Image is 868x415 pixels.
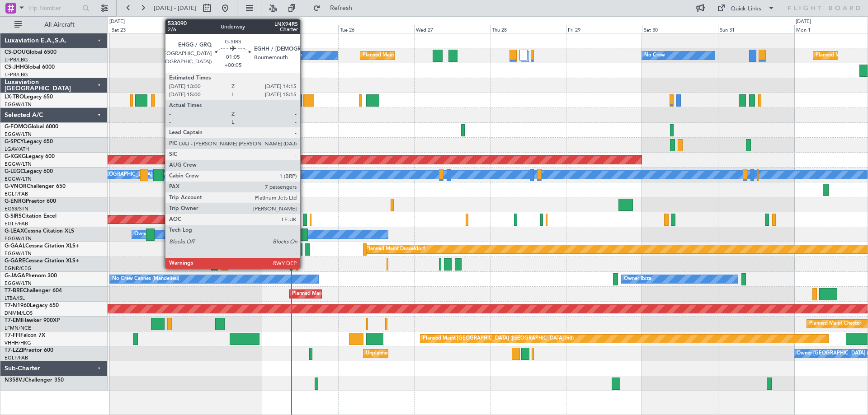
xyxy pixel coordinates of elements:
span: G-LEAX [5,228,24,234]
a: G-SPCYLegacy 650 [5,139,53,145]
span: N358VJ [5,378,25,383]
div: Sun 31 [718,25,794,33]
a: DNMM/LOS [5,310,33,317]
a: EGLF/FAB [5,191,28,197]
span: G-SIRS [5,214,22,219]
span: LX-TRO [5,94,24,100]
a: VHHH/HKG [5,340,31,346]
span: Refresh [322,5,360,11]
div: Unplanned Maint [GEOGRAPHIC_DATA] ([GEOGRAPHIC_DATA]) [366,347,514,360]
a: EGGW/LTN [5,101,32,108]
a: LFMN/NCE [5,325,31,331]
span: CS-DOU [5,50,26,55]
a: G-ENRGPraetor 600 [5,199,56,204]
div: A/C Unavailable [264,49,302,62]
a: G-SIRSCitation Excel [5,214,57,219]
span: G-VNOR [5,184,27,189]
a: EGLF/FAB [5,220,28,227]
button: All Aircraft [10,18,98,32]
a: CS-DOUGlobal 6500 [5,50,57,55]
div: Tue 26 [338,25,414,33]
button: Quick Links [712,1,779,15]
div: Sun 24 [186,25,262,33]
span: G-SPCY [5,139,24,145]
div: Wed 27 [414,25,490,33]
a: CS-JHHGlobal 6000 [5,65,55,70]
a: EGGW/LTN [5,176,32,182]
div: Planned Maint [GEOGRAPHIC_DATA] ([GEOGRAPHIC_DATA] Intl) [423,332,574,345]
span: G-LEGC [5,169,24,174]
span: G-KGKG [5,154,26,159]
div: Planned Maint Warsaw ([GEOGRAPHIC_DATA]) [292,287,401,301]
button: Refresh [309,1,363,15]
span: CS-JHH [5,65,24,70]
span: G-GAAL [5,243,25,249]
a: G-VNORChallenger 650 [5,184,66,189]
span: T7-EMI [5,318,22,323]
div: Mon 25 [262,25,338,33]
span: T7-N1960 [5,303,30,308]
a: T7-FFIFalcon 7X [5,333,45,338]
a: N358VJChallenger 350 [5,378,64,383]
a: T7-N1960Legacy 650 [5,303,59,308]
div: Sat 23 [110,25,186,33]
a: EGGW/LTN [5,131,32,138]
a: LFPB/LBG [5,71,28,78]
div: Planned Maint [GEOGRAPHIC_DATA] ([GEOGRAPHIC_DATA]) [363,49,505,62]
a: LGAV/ATH [5,146,29,153]
a: T7-BREChallenger 604 [5,288,62,294]
a: G-LEGCLegacy 600 [5,169,53,174]
a: T7-EMIHawker 900XP [5,318,60,323]
a: EGNR/CEG [5,265,32,272]
span: T7-BRE [5,288,23,294]
div: Planned Maint Dusseldorf [366,242,425,256]
div: A/C Unavailable [GEOGRAPHIC_DATA] ([GEOGRAPHIC_DATA]) [61,168,208,182]
a: G-GAALCessna Citation XLS+ [5,243,79,249]
div: [DATE] [109,18,125,26]
a: G-FOMOGlobal 6000 [5,124,58,130]
div: Sat 30 [642,25,718,33]
span: G-JAGA [5,273,25,279]
span: G-GARE [5,258,25,264]
a: G-LEAXCessna Citation XLS [5,228,74,234]
div: Owner [134,228,150,241]
a: EGGW/LTN [5,161,32,168]
input: Trip Number [28,1,80,15]
a: LTBA/ISL [5,295,25,302]
span: G-FOMO [5,124,28,130]
a: EGLF/FAB [5,354,28,361]
div: Planned Maint Chester [809,317,861,331]
div: [DATE] [796,18,811,26]
a: G-GARECessna Citation XLS+ [5,258,79,264]
div: No Crew [644,49,665,62]
a: T7-LZZIPraetor 600 [5,348,53,353]
a: EGGW/LTN [5,250,32,257]
div: No Crew Cannes (Mandelieu) [112,272,179,286]
div: Fri 29 [566,25,642,33]
div: Quick Links [731,5,761,14]
a: EGGW/LTN [5,280,32,287]
a: LX-TROLegacy 650 [5,94,53,100]
span: T7-FFI [5,333,20,338]
div: Owner Ibiza [624,272,651,286]
a: G-JAGAPhenom 300 [5,273,57,279]
span: T7-LZZI [5,348,23,353]
div: Thu 28 [490,25,566,33]
span: All Aircraft [24,22,95,28]
a: EGSS/STN [5,205,28,212]
a: LFPB/LBG [5,56,28,63]
span: G-ENRG [5,199,26,204]
a: EGGW/LTN [5,235,32,242]
span: [DATE] - [DATE] [154,4,196,12]
a: G-KGKGLegacy 600 [5,154,55,159]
